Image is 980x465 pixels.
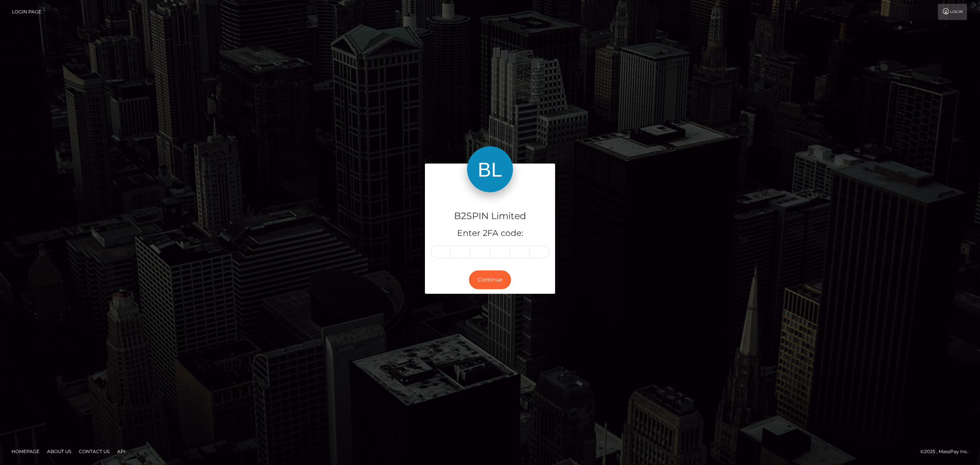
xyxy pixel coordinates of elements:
h5: Enter 2FA code: [431,228,549,239]
div: © 2025 , MassPay Inc. [920,447,974,456]
a: Login [938,4,967,20]
a: Homepage [8,445,42,457]
h4: B2SPIN Limited [431,210,549,223]
img: B2SPIN Limited [467,146,513,192]
a: API [114,445,129,457]
button: Continue [469,270,511,289]
a: About Us [44,445,74,457]
a: Contact Us [76,445,113,457]
a: Login Page [12,4,41,20]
